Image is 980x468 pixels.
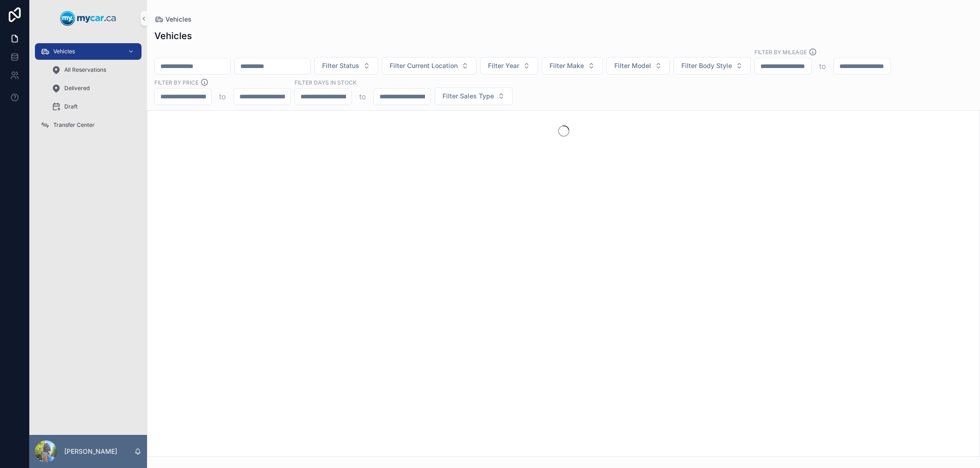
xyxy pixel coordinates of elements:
button: Select Button [382,57,476,74]
span: Draft [64,103,78,110]
span: Filter Year [488,61,519,70]
span: Delivered [64,85,90,92]
h1: Vehicles [154,29,192,42]
a: All Reservations [46,62,142,78]
p: to [219,91,226,102]
a: Delivered [46,80,142,97]
p: to [819,61,826,72]
span: Vehicles [53,48,75,55]
label: Filter Days In Stock [295,78,357,86]
span: Filter Model [614,61,651,70]
div: scrollable content [29,37,147,145]
span: Transfer Center [53,121,95,129]
span: Vehicles [165,15,192,24]
span: Filter Status [322,61,359,70]
button: Select Button [674,57,751,74]
a: Draft [46,98,142,115]
button: Select Button [314,57,378,74]
img: App logo [60,11,116,26]
button: Select Button [435,87,513,105]
button: Select Button [606,57,670,74]
p: to [359,91,366,102]
a: Transfer Center [35,117,142,133]
span: All Reservations [64,66,106,74]
span: Filter Sales Type [442,91,494,101]
span: Filter Body Style [681,61,732,70]
span: Filter Make [549,61,584,70]
button: Select Button [542,57,603,74]
button: Select Button [480,57,538,74]
a: Vehicles [154,15,192,24]
label: FILTER BY PRICE [154,78,198,86]
span: Filter Current Location [390,61,458,70]
label: Filter By Mileage [754,48,807,56]
a: Vehicles [35,43,142,60]
p: [PERSON_NAME] [64,447,117,456]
